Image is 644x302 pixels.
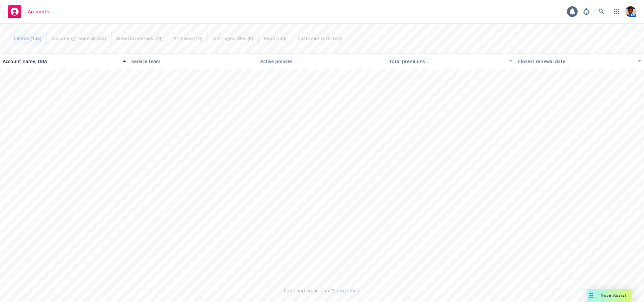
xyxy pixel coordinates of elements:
span: Accounts [28,9,49,14]
span: Upcoming renewals (43) [52,35,106,42]
button: Total premiums [386,53,515,69]
a: Switch app [610,5,623,18]
img: photo [625,6,636,17]
div: Drag to move [587,289,595,302]
a: Report a Bug [580,5,593,18]
span: New businesses (29) [117,35,162,42]
div: Account name, DBA [3,58,119,65]
a: Search [595,5,608,18]
span: Customer Directory [297,35,342,42]
div: Service team [131,58,255,65]
div: Total premiums [389,58,505,65]
button: Closest renewal date [515,53,644,69]
a: Accounts [5,2,51,21]
div: Closest renewal date [518,58,634,65]
span: Nova Assist [601,292,627,298]
button: Nova Assist [587,289,632,302]
span: Archived (10) [173,35,202,42]
div: Active policies [260,58,384,65]
button: Service team [129,53,258,69]
a: Search for it [333,287,360,294]
span: Untriaged files (6) [213,35,253,42]
span: Can't find an account? [284,287,360,294]
span: Clients (146) [14,35,41,42]
button: Active policies [258,53,386,69]
span: Reporting [264,35,286,42]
